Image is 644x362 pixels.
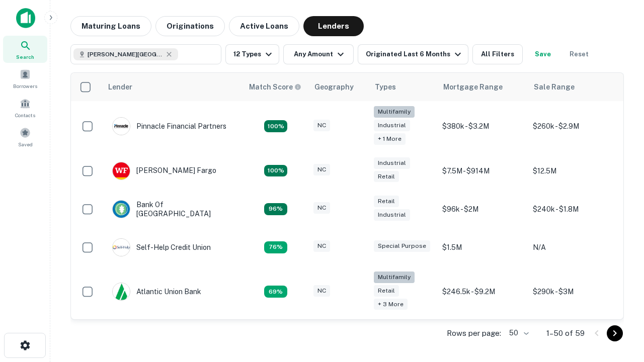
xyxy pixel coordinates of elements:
th: Types [369,73,437,101]
td: $246.5k - $9.2M [437,266,528,317]
div: Mortgage Range [443,81,503,93]
span: Contacts [15,111,35,119]
div: Matching Properties: 15, hasApolloMatch: undefined [264,165,287,177]
img: picture [113,239,130,256]
div: Bank Of [GEOGRAPHIC_DATA] [112,200,233,218]
img: picture [113,283,130,300]
img: capitalize-icon.png [16,8,35,28]
span: [PERSON_NAME][GEOGRAPHIC_DATA], [GEOGRAPHIC_DATA] [88,50,163,59]
div: Special Purpose [374,240,430,252]
div: NC [313,164,330,175]
div: Pinnacle Financial Partners [112,117,226,135]
div: + 3 more [374,299,408,310]
td: $12.5M [528,152,618,190]
div: Lender [108,81,132,93]
div: Matching Properties: 10, hasApolloMatch: undefined [264,286,287,298]
iframe: Chat Widget [594,282,644,330]
div: NC [313,285,330,297]
div: Retail [374,196,399,207]
button: Go to next page [607,325,623,341]
button: Originated Last 6 Months [358,44,468,64]
div: NC [313,240,330,252]
div: Multifamily [374,271,415,283]
th: Geography [308,73,369,101]
div: [PERSON_NAME] Fargo [112,162,216,180]
div: Geography [314,81,354,93]
span: Search [16,53,34,61]
div: Atlantic Union Bank [112,283,201,301]
h6: Match Score [249,81,299,93]
td: $7.5M - $914M [437,152,528,190]
button: Lenders [303,16,364,36]
div: Industrial [374,157,410,169]
div: Matching Properties: 11, hasApolloMatch: undefined [264,241,287,253]
th: Mortgage Range [437,73,528,101]
div: NC [313,120,330,131]
button: Save your search to get updates of matches that match your search criteria. [527,44,559,64]
span: Saved [18,140,33,148]
a: Borrowers [3,65,47,92]
th: Sale Range [528,73,618,101]
button: Any Amount [283,44,354,64]
th: Capitalize uses an advanced AI algorithm to match your search with the best lender. The match sco... [243,73,308,101]
button: Originations [155,16,225,36]
div: Types [375,81,396,93]
td: N/A [528,228,618,266]
div: Capitalize uses an advanced AI algorithm to match your search with the best lender. The match sco... [249,81,301,93]
div: Retail [374,285,399,297]
th: Lender [102,73,243,101]
div: 50 [505,326,530,340]
p: Rows per page: [447,327,501,339]
td: $380k - $3.2M [437,101,528,152]
div: Originated Last 6 Months [366,48,464,60]
td: $96k - $2M [437,190,528,228]
div: NC [313,202,330,214]
div: Self-help Credit Union [112,238,211,256]
a: Search [3,36,47,63]
button: Maturing Loans [70,16,151,36]
td: $260k - $2.9M [528,101,618,152]
div: Sale Range [534,81,575,93]
td: $240k - $1.8M [528,190,618,228]
img: picture [113,118,130,135]
td: $1.5M [437,228,528,266]
button: Active Loans [229,16,299,36]
td: $290k - $3M [528,266,618,317]
p: 1–50 of 59 [546,327,585,339]
span: Borrowers [13,82,37,90]
button: 12 Types [225,44,279,64]
div: Industrial [374,209,410,221]
div: Retail [374,171,399,183]
div: Multifamily [374,106,415,118]
button: Reset [563,44,595,64]
img: picture [113,201,130,218]
a: Saved [3,123,47,150]
img: picture [113,162,130,179]
div: Matching Properties: 26, hasApolloMatch: undefined [264,120,287,132]
div: + 1 more [374,133,406,145]
div: Matching Properties: 14, hasApolloMatch: undefined [264,203,287,215]
a: Contacts [3,94,47,121]
button: All Filters [472,44,523,64]
div: Industrial [374,120,410,131]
